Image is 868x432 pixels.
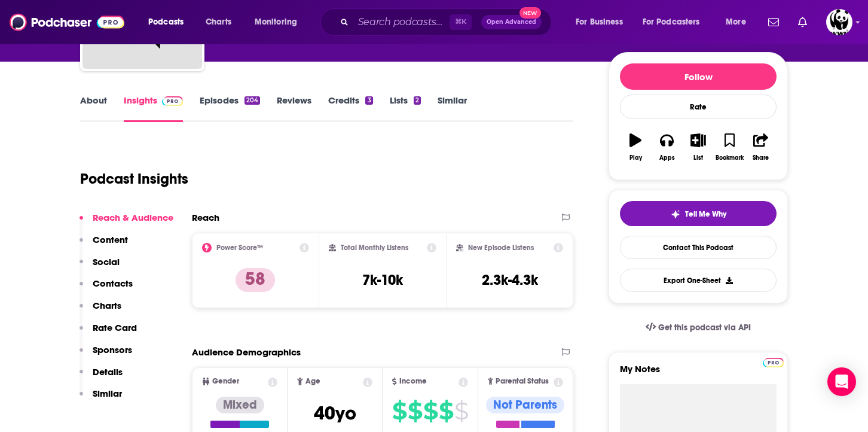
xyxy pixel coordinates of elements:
[80,300,121,322] button: Charts
[486,397,564,413] div: Not Parents
[620,269,777,292] button: Export One-Sheet
[80,234,128,256] button: Content
[93,344,132,355] p: Sponsors
[714,126,745,169] button: Bookmark
[192,346,301,358] h2: Audience Demographics
[305,378,320,385] span: Age
[277,95,311,122] a: Reviews
[93,212,173,223] p: Reach & Audience
[643,14,700,31] span: For Podcasters
[620,95,777,119] div: Rate
[576,14,623,31] span: For Business
[80,322,137,344] button: Rate Card
[314,401,356,425] span: 40 yo
[408,401,422,421] span: $
[693,154,703,162] div: List
[93,278,133,289] p: Contacts
[353,13,450,32] input: Search podcasts, credits, & more...
[392,401,407,421] span: $
[93,300,121,311] p: Charts
[620,63,777,90] button: Follow
[567,13,638,32] button: open menu
[399,378,427,385] span: Income
[651,126,682,169] button: Apps
[438,95,467,122] a: Similar
[365,96,372,105] div: 3
[236,268,275,292] p: 58
[162,96,183,106] img: Podchaser Pro
[80,366,123,388] button: Details
[717,13,761,32] button: open menu
[468,244,534,252] h2: New Episode Listens
[10,11,124,34] img: Podchaser - Follow, Share and Rate Podcasts
[658,323,751,333] span: Get this podcast via API
[244,96,260,105] div: 204
[482,271,538,289] h3: 2.3k-4.3k
[216,244,263,252] h2: Power Score™
[726,14,746,31] span: More
[93,388,122,399] p: Similar
[763,358,784,367] img: Podchaser Pro
[826,9,852,35] button: Show profile menu
[753,154,769,162] div: Share
[671,209,680,219] img: tell me why sparkle
[450,14,472,30] span: ⌘ K
[390,95,421,122] a: Lists2
[620,126,651,169] button: Play
[93,256,120,267] p: Social
[683,126,714,169] button: List
[362,271,403,289] h3: 7k-10k
[763,12,784,32] a: Show notifications dropdown
[80,344,132,366] button: Sponsors
[629,154,642,162] div: Play
[80,95,107,122] a: About
[93,366,123,378] p: Details
[255,14,297,31] span: Monitoring
[80,278,133,300] button: Contacts
[80,170,188,188] h1: Podcast Insights
[636,313,760,342] a: Get this podcast via API
[827,367,856,396] div: Open Intercom Messenger
[439,401,453,421] span: $
[140,13,199,32] button: open menu
[80,212,173,234] button: Reach & Audience
[481,15,542,29] button: Open AdvancedNew
[635,13,717,32] button: open menu
[93,322,137,333] p: Rate Card
[745,126,777,169] button: Share
[200,95,260,122] a: Episodes204
[93,234,128,245] p: Content
[716,154,744,162] div: Bookmark
[793,12,812,32] a: Show notifications dropdown
[620,201,777,226] button: tell me why sparkleTell Me Why
[487,19,536,25] span: Open Advanced
[246,13,313,32] button: open menu
[192,212,219,223] h2: Reach
[148,14,184,31] span: Podcasts
[620,363,777,384] label: My Notes
[328,95,372,122] a: Credits3
[80,256,120,278] button: Social
[198,13,239,32] a: Charts
[659,154,675,162] div: Apps
[826,9,852,35] img: User Profile
[620,236,777,259] a: Contact This Podcast
[80,388,122,410] button: Similar
[496,378,549,385] span: Parental Status
[212,378,239,385] span: Gender
[454,401,468,421] span: $
[826,9,852,35] span: Logged in as MXA_Team
[519,7,541,19] span: New
[124,95,183,122] a: InsightsPodchaser Pro
[423,401,438,421] span: $
[341,244,408,252] h2: Total Monthly Listens
[216,397,264,413] div: Mixed
[414,96,421,105] div: 2
[332,8,563,36] div: Search podcasts, credits, & more...
[685,209,726,219] span: Tell Me Why
[206,14,231,31] span: Charts
[763,356,784,367] a: Pro website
